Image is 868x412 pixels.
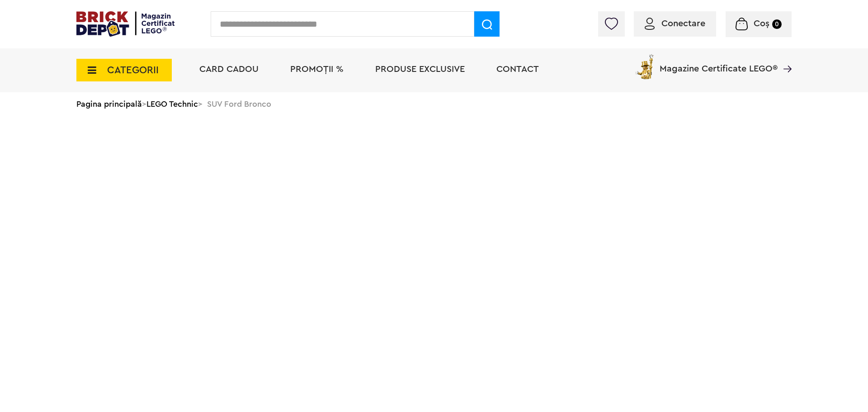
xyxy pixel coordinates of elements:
small: 0 [772,19,782,29]
span: Conectare [661,19,705,28]
span: CATEGORII [107,65,159,75]
a: Conectare [645,19,705,28]
a: Card Cadou [199,65,259,74]
a: PROMOȚII % [290,65,344,74]
a: Produse exclusive [375,65,465,74]
span: Magazine Certificate LEGO® [660,52,778,73]
a: Contact [496,65,539,74]
span: Coș [754,19,769,28]
div: > > SUV Ford Bronco [76,92,792,116]
a: LEGO Technic [146,100,198,108]
a: Pagina principală [76,100,142,108]
a: Magazine Certificate LEGO® [778,52,792,62]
